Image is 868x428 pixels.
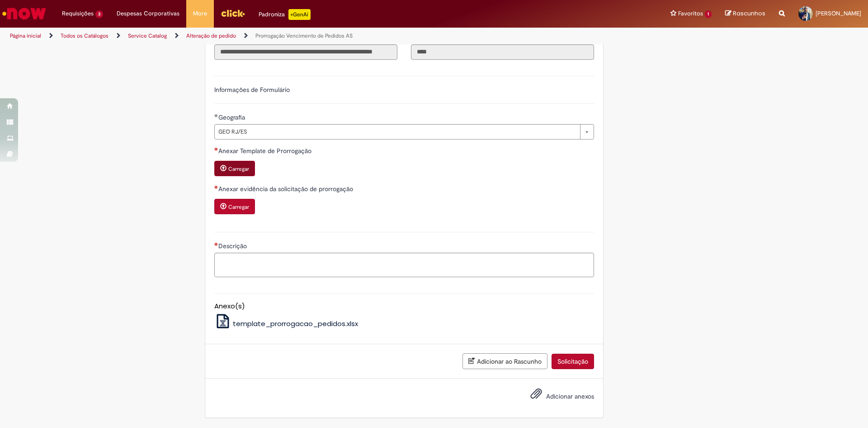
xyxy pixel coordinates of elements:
[214,303,594,310] h5: Anexo(s)
[218,113,247,121] span: Geografia
[233,319,358,328] span: template_prorrogacao_pedidos.xlsx
[552,354,594,369] button: Solicitação
[218,147,313,155] span: Anexar Template de Prorrogação
[186,32,236,39] a: Alteração de pedido
[62,9,94,18] span: Requisições
[218,242,249,250] span: Descrição
[255,32,353,39] a: Prorrogação Vencimento de Pedidos AS
[214,319,359,328] a: template_prorrogacao_pedidos.xlsx
[128,32,167,39] a: Service Catalog
[228,165,249,173] small: Carregar
[214,86,290,94] label: Informações de Formulário
[733,9,765,18] span: Rascunhos
[214,114,218,117] span: Obrigatório Preenchido
[214,161,255,176] button: Carregar anexo de Anexar Template de Prorrogação Required
[462,353,547,369] button: Adicionar ao Rascunho
[218,125,576,139] span: GEO RJ/ES
[214,199,255,214] button: Carregar anexo de Anexar evidência da solicitação de prorrogação Required
[214,185,218,189] span: Necessários
[259,9,311,20] div: Padroniza
[61,32,108,39] a: Todos os Catálogos
[705,10,712,18] span: 1
[725,10,765,18] a: Rascunhos
[117,9,179,18] span: Despesas Corporativas
[546,392,594,400] span: Adicionar anexos
[411,44,594,60] input: Código da Unidade
[214,147,218,151] span: Necessários
[288,9,311,20] p: +GenAi
[1,5,47,23] img: ServiceNow
[214,44,397,60] input: Título
[214,253,594,277] textarea: Descrição
[528,385,544,406] button: Adicionar anexos
[193,9,207,18] span: More
[218,185,355,193] span: Anexar evidência da solicitação de prorrogação
[228,203,249,211] small: Carregar
[7,28,572,44] ul: Trilhas de página
[95,10,103,18] span: 3
[678,9,703,18] span: Favoritos
[816,10,861,17] span: [PERSON_NAME]
[10,32,41,39] a: Página inicial
[221,6,245,20] img: click_logo_yellow_360x200.png
[214,242,218,246] span: Necessários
